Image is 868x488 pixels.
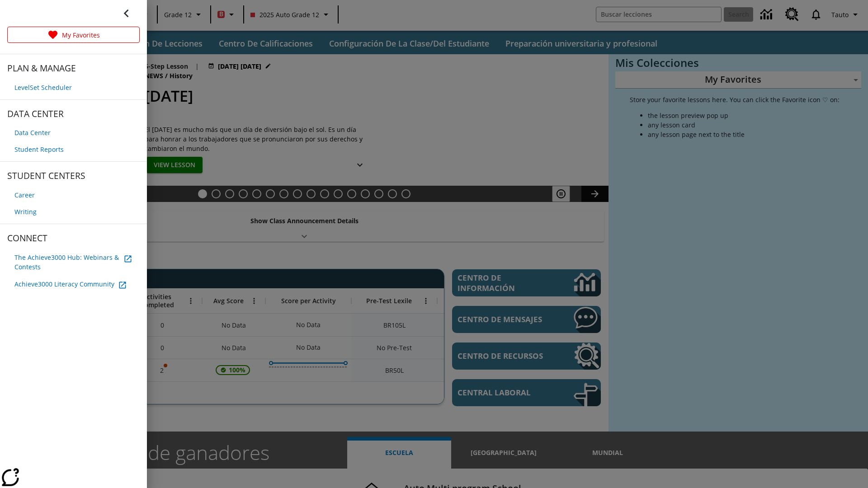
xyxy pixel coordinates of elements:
[14,253,120,272] span: The Achieve3000 Hub: Webinars & Contests
[7,231,140,245] span: CONNECT
[7,27,140,43] a: My Favorites
[14,207,37,216] span: Writing
[14,279,114,289] span: Achieve3000 Literacy Community
[7,61,140,75] span: PLAN & MANAGE
[7,275,140,293] a: Achieve3000 Literacy Community, se abrirá en una nueva pestaña del navegador
[7,249,140,275] a: The Achieve3000 Hub: Webinars &amp; Contests, se abrirá en una nueva pestaña del navegador
[14,83,72,92] span: LevelSet Scheduler
[7,169,140,183] span: STUDENT CENTERS
[7,124,140,141] a: Data Center
[14,128,51,137] span: Data Center
[7,107,140,121] span: DATA CENTER
[7,203,140,220] a: Writing
[7,79,140,96] a: LevelSet Scheduler
[7,141,140,158] a: Student Reports
[7,187,140,203] a: Career
[62,30,100,40] p: My Favorites
[14,145,64,154] span: Student Reports
[14,190,35,200] span: Career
